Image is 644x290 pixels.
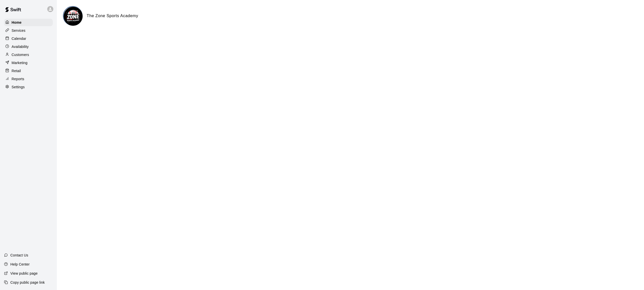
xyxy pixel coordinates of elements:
[10,280,45,285] p: Copy public page link
[12,52,29,57] p: Customers
[4,51,53,59] a: Customers
[87,13,138,19] h6: The Zone Sports Academy
[12,60,28,65] p: Marketing
[4,35,53,42] a: Calendar
[12,68,21,73] p: Retail
[12,84,25,90] p: Settings
[12,76,24,81] p: Reports
[64,7,83,26] img: The Zone Sports Academy logo
[10,262,30,267] p: Help Center
[4,59,53,67] a: Marketing
[12,44,29,49] p: Availability
[4,83,53,91] a: Settings
[4,75,53,83] a: Reports
[4,27,53,34] a: Services
[12,20,22,25] p: Home
[4,67,53,75] a: Retail
[12,28,26,33] p: Services
[12,36,26,41] p: Calendar
[10,271,38,276] p: View public page
[4,43,53,50] a: Availability
[10,253,28,258] p: Contact Us
[4,19,53,26] a: Home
